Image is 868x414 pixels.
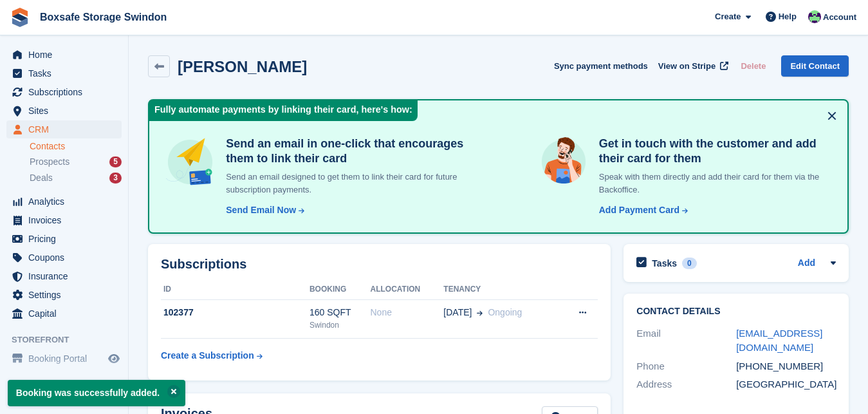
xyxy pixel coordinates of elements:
[652,258,677,269] h2: Tasks
[221,136,487,165] h4: Send an email in one-click that encourages them to link their card
[443,306,472,319] span: [DATE]
[28,211,106,229] span: Invoices
[658,60,716,73] span: View on Stripe
[6,286,122,304] a: menu
[28,102,106,120] span: Sites
[28,120,106,138] span: CRM
[149,100,418,121] div: Fully automate payments by linking their card, here's how:
[28,46,106,64] span: Home
[798,256,815,271] a: Add
[6,46,122,64] a: menu
[161,257,598,272] h2: Subscriptions
[309,306,371,319] div: 160 SQFT
[735,55,771,77] button: Delete
[30,172,53,184] span: Deals
[10,8,30,27] img: stora-icon-8386f47178a22dfd0bd8f6a31ec36ba5ce8667c1dd55bd0f319d3a0aa187defe.svg
[539,136,589,187] img: get-in-touch-e3e95b6451f4e49772a6039d3abdde126589d6f45a760754adfa51be33bf0f70.svg
[8,380,185,406] p: Booking was successfully added.
[715,10,741,23] span: Create
[30,171,122,185] a: Deals 3
[28,83,106,101] span: Subscriptions
[28,267,106,285] span: Insurance
[12,334,128,346] span: Storefront
[178,58,307,75] h2: [PERSON_NAME]
[636,359,736,374] div: Phone
[161,344,263,368] a: Create a Subscription
[636,306,836,317] h2: Contact Details
[808,10,821,23] img: Kim Virabi
[736,359,836,374] div: [PHONE_NUMBER]
[28,286,106,304] span: Settings
[6,211,122,229] a: menu
[6,102,122,120] a: menu
[30,140,122,153] a: Contacts
[736,328,822,353] a: [EMAIL_ADDRESS][DOMAIN_NAME]
[636,326,736,355] div: Email
[636,377,736,392] div: Address
[6,350,122,368] a: menu
[736,377,836,392] div: [GEOGRAPHIC_DATA]
[28,64,106,82] span: Tasks
[370,279,443,300] th: Allocation
[309,319,371,331] div: Swindon
[161,349,254,362] div: Create a Subscription
[781,55,849,77] a: Edit Contact
[594,171,832,196] p: Speak with them directly and add their card for them via the Backoffice.
[6,305,122,323] a: menu
[28,350,106,368] span: Booking Portal
[106,351,122,366] a: Preview store
[594,136,832,165] h4: Get in touch with the customer and add their card for them
[35,6,172,28] a: Boxsafe Storage Swindon
[599,203,679,217] div: Add Payment Card
[226,203,296,217] div: Send Email Now
[823,11,856,24] span: Account
[30,155,122,169] a: Prospects 5
[779,10,797,23] span: Help
[28,249,106,267] span: Coupons
[443,279,559,300] th: Tenancy
[6,249,122,267] a: menu
[6,230,122,248] a: menu
[28,230,106,248] span: Pricing
[370,306,443,319] div: None
[109,156,122,167] div: 5
[594,203,689,217] a: Add Payment Card
[488,307,522,317] span: Ongoing
[109,173,122,183] div: 3
[554,55,648,77] button: Sync payment methods
[6,120,122,138] a: menu
[6,267,122,285] a: menu
[6,64,122,82] a: menu
[309,279,371,300] th: Booking
[161,306,309,319] div: 102377
[221,171,487,196] p: Send an email designed to get them to link their card for future subscription payments.
[28,305,106,323] span: Capital
[6,83,122,101] a: menu
[6,193,122,211] a: menu
[653,55,731,77] a: View on Stripe
[165,136,216,187] img: send-email-b5881ef4c8f827a638e46e229e590028c7e36e3a6c99d2365469aff88783de13.svg
[161,279,309,300] th: ID
[682,258,697,269] div: 0
[30,156,69,168] span: Prospects
[28,193,106,211] span: Analytics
